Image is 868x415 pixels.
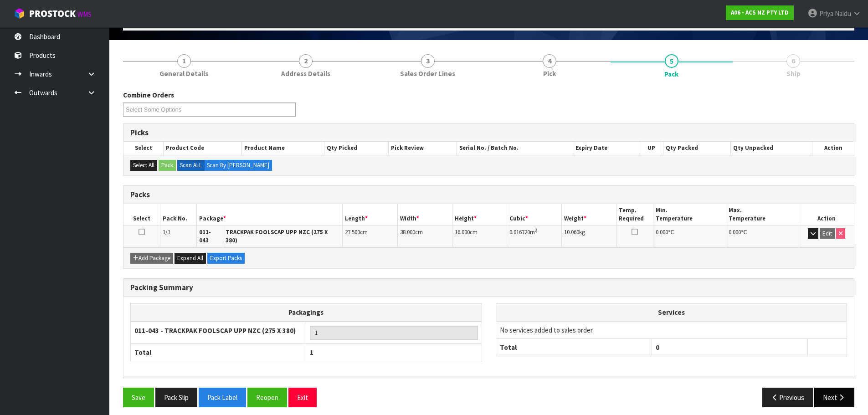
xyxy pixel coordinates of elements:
button: Pack Label [199,388,246,407]
span: 1 [310,348,313,357]
th: Pick Review [389,142,457,154]
span: 1 [177,54,191,68]
span: 10.060 [564,228,579,236]
span: Pick [543,69,556,78]
th: UP [640,142,663,154]
td: cm [343,225,397,247]
span: 38.000 [400,228,415,236]
th: Action [799,204,854,225]
th: Qty Picked [324,142,389,154]
th: Height [452,204,507,225]
th: Total [131,343,306,361]
strong: 011-043 [199,228,211,244]
td: ℃ [726,225,799,247]
sup: 3 [535,227,537,233]
span: 5 [665,54,678,68]
th: Package [196,204,343,225]
th: Packagings [131,304,482,322]
th: Select [123,204,160,225]
span: 0 [656,343,659,352]
th: Qty Packed [663,142,730,154]
td: ℃ [653,225,726,247]
th: Services [496,304,847,321]
span: 27.500 [345,228,360,236]
td: kg [562,225,616,247]
button: Edit [820,228,835,239]
td: cm [397,225,452,247]
small: WMS [77,10,92,19]
span: General Details [159,69,208,78]
span: 1/1 [163,228,170,236]
span: Address Details [281,69,330,78]
th: Serial No. / Batch No. [457,142,573,154]
span: Pack [664,69,678,79]
h3: Picks [130,128,847,137]
th: Select [123,142,164,154]
img: cube-alt.png [14,8,25,19]
span: 0.000 [656,228,668,236]
td: m [507,225,562,247]
label: Scan ALL [177,160,205,171]
button: Save [123,388,154,407]
a: A06 - ACS NZ PTY LTD [726,5,794,20]
th: Cubic [507,204,562,225]
span: Naidu [835,9,851,18]
label: Combine Orders [123,90,174,100]
th: Width [397,204,452,225]
td: No services added to sales order. [496,321,847,338]
span: Sales Order Lines [400,69,455,78]
span: 16.000 [455,228,470,236]
h3: Packing Summary [130,283,847,292]
th: Weight [562,204,616,225]
th: Total [496,339,652,356]
th: Product Name [242,142,324,154]
span: 0.000 [729,228,741,236]
span: 6 [786,54,800,68]
button: Exit [288,388,317,407]
span: ProStock [29,8,76,20]
button: Pack Slip [155,388,197,407]
th: Length [343,204,397,225]
h3: Packs [130,190,847,199]
th: Pack No. [160,204,196,225]
span: Priya [819,9,833,18]
th: Expiry Date [573,142,640,154]
button: Export Packs [207,253,245,264]
th: Product Code [164,142,242,154]
button: Add Package [130,253,173,264]
button: Next [814,388,854,407]
button: Reopen [247,388,287,407]
th: Qty Unpacked [730,142,812,154]
span: 2 [299,54,313,68]
strong: 011-043 - TRACKPAK FOOLSCAP UPP NZC (275 X 380) [134,326,296,335]
th: Max. Temperature [726,204,799,225]
th: Action [812,142,854,154]
button: Expand All [175,253,206,264]
span: Expand All [177,254,203,262]
span: 4 [543,54,556,68]
span: Pack [123,83,854,414]
button: Select All [130,160,157,171]
button: Pack [159,160,176,171]
th: Temp. Required [616,204,653,225]
span: Ship [786,69,801,78]
th: Min. Temperature [653,204,726,225]
strong: A06 - ACS NZ PTY LTD [731,9,789,16]
strong: TRACKPAK FOOLSCAP UPP NZC (275 X 380) [226,228,328,244]
td: cm [452,225,507,247]
label: Scan By [PERSON_NAME] [204,160,272,171]
button: Previous [762,388,813,407]
span: 0.016720 [509,228,530,236]
span: 3 [421,54,435,68]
